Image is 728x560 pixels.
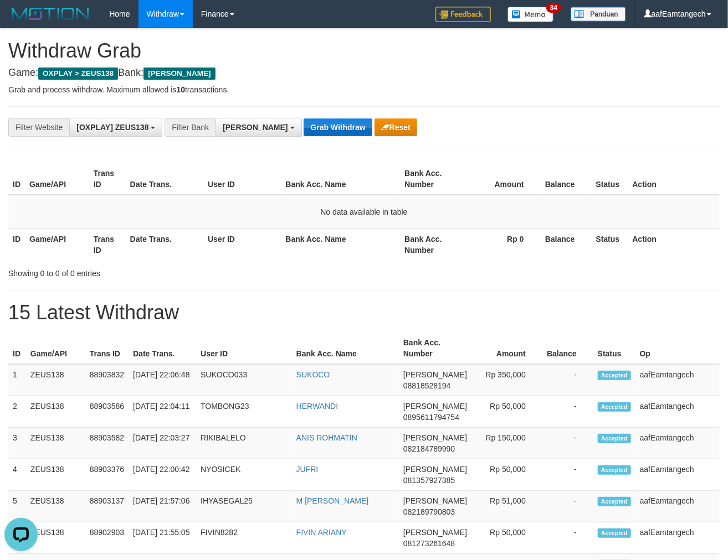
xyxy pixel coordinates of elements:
th: Bank Acc. Name [281,163,400,195]
td: IHYASEGAL25 [196,491,292,522]
h1: Withdraw Grab [8,40,720,62]
th: Balance [541,163,592,195]
a: HERWANDI [296,402,338,411]
td: [DATE] 22:04:11 [129,396,196,428]
span: Accepted [598,434,631,443]
span: Copy 08818528194 to clipboard [403,381,451,390]
a: M [PERSON_NAME] [296,496,369,505]
td: aafEamtangech [635,396,720,428]
span: Copy 081357927385 to clipboard [403,476,455,485]
th: Op [635,333,720,364]
td: - [542,491,593,522]
td: aafEamtangech [635,364,720,396]
span: Accepted [598,465,631,475]
td: ZEUS138 [26,396,85,428]
th: Balance [541,229,592,260]
td: ZEUS138 [26,491,85,522]
span: Accepted [598,528,631,538]
span: Copy 082189790803 to clipboard [403,507,455,516]
button: Open LiveChat chat widget [4,4,38,38]
th: Rp 0 [464,229,541,260]
span: [PERSON_NAME] [403,433,467,442]
th: Game/API [26,333,85,364]
td: TOMBONG23 [196,396,292,428]
td: 2 [8,396,26,428]
td: Rp 150,000 [471,428,542,459]
th: Status [592,229,628,260]
span: [PERSON_NAME] [143,68,215,80]
span: Accepted [598,402,631,412]
th: Trans ID [89,163,126,195]
td: 5 [8,491,26,522]
span: Copy 082184789990 to clipboard [403,444,455,453]
td: 88903586 [85,396,129,428]
th: Bank Acc. Name [292,333,399,364]
td: aafEamtangech [635,491,720,522]
p: Grab and process withdraw. Maximum allowed is transactions. [8,84,720,95]
span: Copy 081273261648 to clipboard [403,539,455,548]
td: Rp 350,000 [471,364,542,396]
th: Trans ID [89,229,126,260]
th: Action [628,229,720,260]
td: ZEUS138 [26,459,85,491]
td: [DATE] 22:06:48 [129,364,196,396]
th: Date Trans. [126,163,203,195]
th: Game/API [25,229,89,260]
div: Filter Website [8,118,69,137]
button: Reset [375,118,417,136]
span: [PERSON_NAME] [403,465,467,474]
th: User ID [196,333,292,364]
td: 88903137 [85,491,129,522]
th: Amount [464,163,541,195]
td: 88903376 [85,459,129,491]
td: - [542,396,593,428]
td: 1 [8,364,26,396]
th: ID [8,229,25,260]
td: 88903582 [85,428,129,459]
a: ANIS ROHMATIN [296,433,357,442]
td: ZEUS138 [26,364,85,396]
img: MOTION_logo.png [8,6,93,22]
td: Rp 51,000 [471,491,542,522]
span: Accepted [598,497,631,506]
span: [PERSON_NAME] [223,123,288,132]
td: 4 [8,459,26,491]
span: [PERSON_NAME] [403,528,467,537]
th: Bank Acc. Name [281,229,400,260]
th: Balance [542,333,593,364]
div: Showing 0 to 0 of 0 entries [8,263,295,279]
td: Rp 50,000 [471,396,542,428]
td: FIVIN8282 [196,522,292,554]
span: OXPLAY > ZEUS138 [38,68,118,80]
th: Trans ID [85,333,129,364]
td: Rp 50,000 [471,459,542,491]
td: ZEUS138 [26,428,85,459]
td: 3 [8,428,26,459]
th: Date Trans. [126,229,203,260]
td: [DATE] 21:55:05 [129,522,196,554]
td: [DATE] 22:03:27 [129,428,196,459]
td: SUKOCO033 [196,364,292,396]
th: Bank Acc. Number [400,163,464,195]
td: aafEamtangech [635,428,720,459]
th: Date Trans. [129,333,196,364]
td: RIKIBALELO [196,428,292,459]
td: No data available in table [8,195,720,229]
td: - [542,364,593,396]
a: JUFRI [296,465,319,474]
td: NYOSICEK [196,459,292,491]
strong: 10 [176,85,185,94]
span: Copy 0895611794754 to clipboard [403,413,459,422]
th: Status [592,163,628,195]
td: ZEUS138 [26,522,85,554]
th: User ID [203,229,281,260]
span: Accepted [598,371,631,380]
span: [PERSON_NAME] [403,370,467,379]
img: panduan.png [571,7,626,22]
td: 88902903 [85,522,129,554]
a: SUKOCO [296,370,330,379]
td: aafEamtangech [635,522,720,554]
td: aafEamtangech [635,459,720,491]
td: 88903832 [85,364,129,396]
img: Feedback.jpg [435,7,491,22]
